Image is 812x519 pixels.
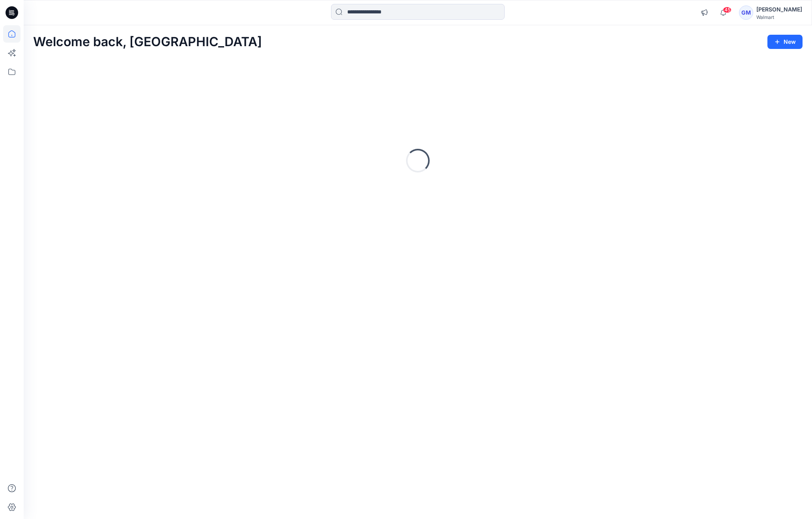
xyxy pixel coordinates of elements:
div: GM [739,6,753,20]
button: New [767,35,803,49]
div: Walmart [756,14,802,20]
h2: Welcome back, [GEOGRAPHIC_DATA] [33,35,262,49]
div: [PERSON_NAME] [756,5,802,14]
span: 45 [723,7,732,13]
